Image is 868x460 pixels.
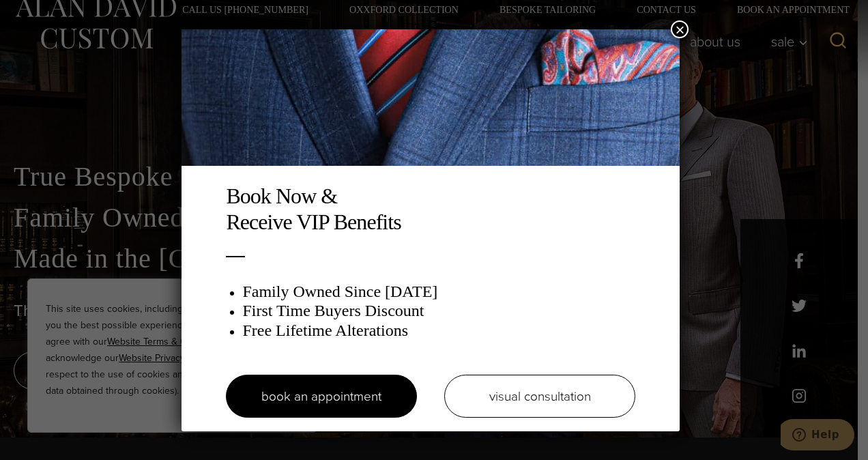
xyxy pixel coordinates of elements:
a: visual consultation [444,375,635,418]
h2: Book Now & Receive VIP Benefits [226,183,635,235]
h3: Free Lifetime Alterations [242,321,635,341]
h3: Family Owned Since [DATE] [242,282,635,302]
h3: First Time Buyers Discount [242,301,635,321]
span: Help [31,10,59,22]
button: Close [671,20,689,38]
a: book an appointment [226,375,417,418]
